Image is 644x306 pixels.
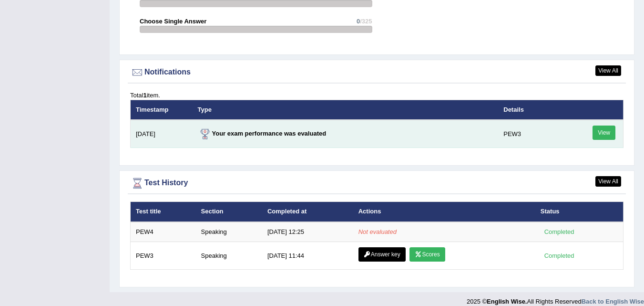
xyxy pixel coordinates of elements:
[130,65,624,80] div: Notifications
[593,126,615,140] a: View
[262,202,353,222] th: Completed at
[353,202,535,222] th: Actions
[193,100,499,120] th: Type
[262,242,353,270] td: [DATE] 11:44
[360,18,372,25] span: /325
[467,292,644,306] div: 2025 © All Rights Reserved
[409,247,445,262] a: Scores
[595,176,621,187] a: View All
[131,202,196,222] th: Test title
[358,247,406,262] a: Answer key
[541,251,578,261] div: Completed
[358,228,397,235] em: Not evaluated
[582,298,644,305] a: Back to English Wise
[535,202,624,222] th: Status
[487,298,527,305] strong: English Wise.
[131,222,196,242] td: PEW4
[541,227,578,237] div: Completed
[198,130,327,137] strong: Your exam performance was evaluated
[131,100,193,120] th: Timestamp
[196,242,262,270] td: Speaking
[196,202,262,222] th: Section
[130,91,624,100] div: Total item.
[196,222,262,242] td: Speaking
[131,120,193,148] td: [DATE]
[131,242,196,270] td: PEW3
[130,176,624,190] div: Test History
[140,18,206,25] strong: Choose Single Answer
[595,65,621,76] a: View All
[498,100,566,120] th: Details
[357,18,360,25] span: 0
[143,92,146,99] b: 1
[262,222,353,242] td: [DATE] 12:25
[498,120,566,148] td: PEW3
